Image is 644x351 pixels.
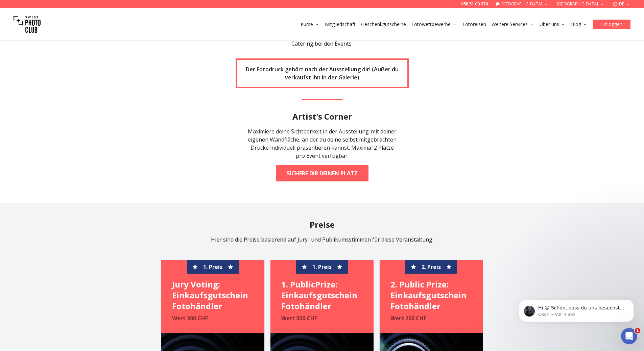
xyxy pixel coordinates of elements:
[281,279,363,311] h4: 1. PublicPrize: Einkaufsgutschein Fotohändler
[390,279,472,311] h4: 2. Public Prize: Einkaufsgutschein Fotohändler
[276,165,368,181] a: Sichere dir deinen Platz
[422,263,441,271] span: 2. Preis
[571,21,588,28] a: Blog
[301,21,319,28] a: Kurse
[411,21,457,28] a: Fotowettbewerbe
[635,328,640,333] span: 1
[242,65,402,81] h3: Der Fotodruck gehört nach der Ausstellung dir! (Außer du verkaufst ihn in der Galerie)
[568,20,590,29] button: Blog
[460,20,489,29] button: Fotoreisen
[312,263,332,271] span: 1. Preis
[593,20,630,29] button: Einloggen
[246,127,398,160] div: Maximiere deine Sichtbarkeit in der Ausstellung-mit deiner eigenen Wandfläche, an der du deine se...
[489,20,537,29] button: Weitere Services
[298,20,322,29] button: Kurse
[361,21,406,28] a: Geschenkgutscheine
[492,21,534,28] a: Weitere Services
[409,20,460,29] button: Fotowettbewerbe
[462,21,486,28] a: Fotoreisen
[172,314,254,322] p: Wert 300 CHF
[540,21,566,28] a: Über uns
[281,314,363,322] p: Wert 300 CHF
[203,263,222,271] span: 1. Preis
[14,11,41,38] img: Swiss photo club
[509,285,644,333] iframe: Intercom notifications Nachricht
[172,279,254,311] h4: Jury Voting: Einkaufsgutschein Fotohändler
[537,20,568,29] button: Über uns
[461,1,488,7] a: 058 51 00 270
[325,21,356,28] a: Mitgliedschaft
[358,20,409,29] button: Geschenkgutscheine
[390,314,472,322] p: Wert 200 CHF
[111,235,533,244] p: Hier sind die Preise basierend auf Jury- und Publikumsstimmen für diese Veranstaltung:
[322,20,358,29] button: Mitgliedschaft
[621,328,637,344] iframe: Intercom live chat
[111,219,533,230] h2: Preise
[292,111,352,122] h2: Artist's Corner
